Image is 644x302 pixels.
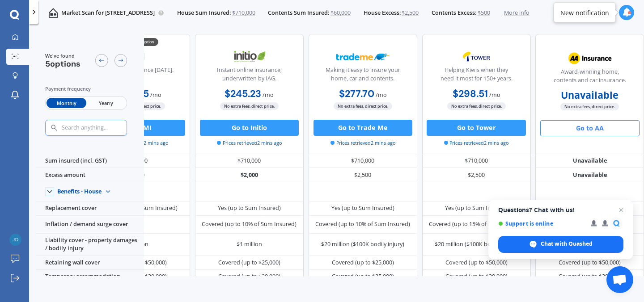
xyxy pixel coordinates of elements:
div: Covered (up to $50,000) [559,259,621,267]
div: Covered (up to $25,000) [218,259,280,267]
span: Prices retrieved 2 mins ago [217,139,282,147]
button: Go to Tower [427,120,525,136]
span: House Excess: [364,9,401,17]
span: $710,000 [232,9,255,17]
span: 5 options [45,59,80,69]
span: Prices retrieved 2 mins ago [330,139,395,147]
div: Instant online insurance; underwritten by IAG. [202,66,297,86]
span: Monthly [47,98,86,108]
div: Helping Kiwis when they need it most for 150+ years. [429,66,524,86]
img: Tower.webp [450,46,503,67]
b: $245.23 [225,88,261,100]
button: Go to AA [540,120,639,136]
div: $710,000 [195,154,304,168]
img: AA.webp [563,48,616,68]
b: $277.70 [339,88,374,100]
div: Unavailable [535,168,644,182]
span: Contents Excess: [432,9,476,17]
div: Payment frequency [45,85,127,93]
span: Questions? Chat with us! [498,206,623,214]
div: $710,000 [309,154,417,168]
div: Liability cover - property damages / bodily injury [35,234,144,256]
div: $20 million ($100K bodily injury) [435,240,518,248]
span: No extra fees, direct price. [447,102,506,110]
div: Open chat [606,266,633,293]
div: Unavailable [535,154,644,168]
b: Unavailable [561,91,619,99]
div: Covered (up to 10% of Sum Insured) [202,220,297,228]
span: More info [504,9,530,17]
div: $2,000 [195,168,304,182]
span: Chat with Quashed [541,240,593,248]
img: home-and-contents.b802091223b8502ef2dd.svg [48,8,58,18]
button: Go to Trade Me [314,120,412,136]
div: New notification [560,8,609,17]
span: No extra fees, direct price. [334,102,392,110]
div: Covered (up to $25,000) [332,273,394,281]
div: Covered (up to $25,000) [332,259,394,267]
img: Initio.webp [223,46,276,67]
span: $500 [478,9,490,17]
div: Covered (up to $50,000) [445,259,508,267]
span: / mo [376,91,387,99]
div: Yes (up to Sum Insured) [445,204,508,212]
span: No extra fees, direct price. [220,102,279,110]
span: We've found [45,52,80,59]
span: No extra fees, direct price. [560,103,619,110]
div: Covered (up to $30,000) [445,273,508,281]
span: $60,000 [330,9,351,17]
img: Benefit content down [102,185,114,198]
span: Prices retrieved 2 mins ago [444,139,509,147]
div: Making it easy to insure your home, car and contents. [315,66,410,86]
div: Award-winning home, contents and car insurance. [542,68,637,88]
span: $2,500 [402,9,419,17]
img: 656b688524a22123127225d06fd0dd16 [9,234,21,246]
div: Yes (up to Sum Insured) [218,204,281,212]
img: Trademe.webp [336,46,390,67]
span: Yearly [86,98,126,108]
div: $1 million [237,240,262,248]
span: / mo [150,91,161,99]
div: $2,500 [309,168,417,182]
span: Support is online [498,220,585,227]
b: $204.85 [110,88,149,100]
button: Go to Initio [200,120,299,136]
div: Covered (up to 10% of Sum Insured) [315,220,410,228]
input: Search anything... [61,124,143,131]
span: / mo [263,91,274,99]
div: Covered (up to $20,000) [559,273,621,281]
div: Chat with Quashed [498,236,623,253]
span: Contents Sum Insured: [268,9,329,17]
div: Covered (up to $20,000) [218,273,280,281]
p: Market Scan for [STREET_ADDRESS] [61,9,155,17]
div: Covered (up to 15% of Sum Insured) [429,220,524,228]
div: Replacement cover [35,201,144,216]
span: House Sum Insured: [177,9,231,17]
span: / mo [489,91,500,99]
div: $20 million ($100K bodily injury) [321,240,404,248]
div: Benefits - House [57,188,102,195]
span: Close chat [616,205,627,215]
b: $298.51 [453,88,488,100]
div: Yes (up to Sum Insured) [331,204,394,212]
div: Excess amount [35,168,144,182]
div: Retaining wall cover [35,256,144,270]
div: Sum insured (incl. GST) [35,154,144,168]
div: Inflation / demand surge cover [35,216,144,234]
div: $2,500 [422,168,531,182]
div: $710,000 [422,154,531,168]
div: Temporary accommodation [35,270,144,284]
